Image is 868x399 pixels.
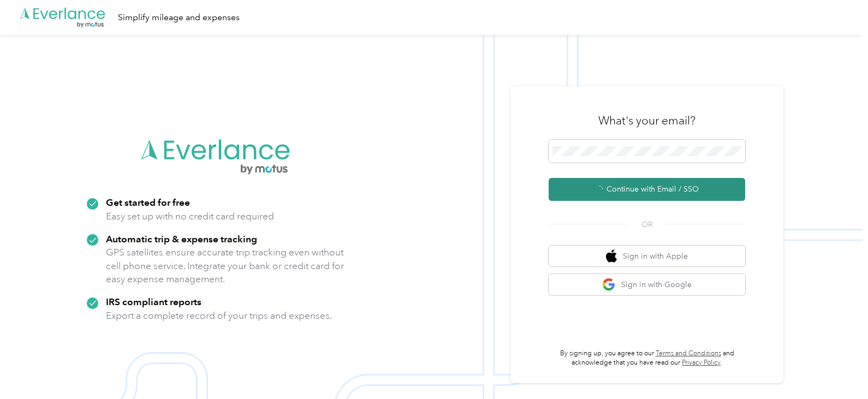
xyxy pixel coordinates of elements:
img: google logo [602,278,616,291]
p: GPS satellites ensure accurate trip tracking even without cell phone service. Integrate your bank... [106,246,344,286]
p: Export a complete record of your trips and expenses. [106,309,332,323]
button: apple logoSign in with Apple [549,246,745,267]
a: Privacy Policy [682,359,721,367]
button: google logoSign in with Google [549,274,745,295]
strong: Get started for free [106,196,190,208]
h3: What's your email? [598,113,695,128]
span: OR [628,219,666,230]
a: Terms and Conditions [656,349,721,358]
img: apple logo [606,249,617,263]
strong: Automatic trip & expense tracking [106,233,257,245]
button: Continue with Email / SSO [549,178,745,201]
div: Simplify mileage and expenses [118,11,240,25]
p: By signing up, you agree to our and acknowledge that you have read our . [549,349,745,368]
strong: IRS compliant reports [106,296,201,307]
p: Easy set up with no credit card required [106,210,274,223]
